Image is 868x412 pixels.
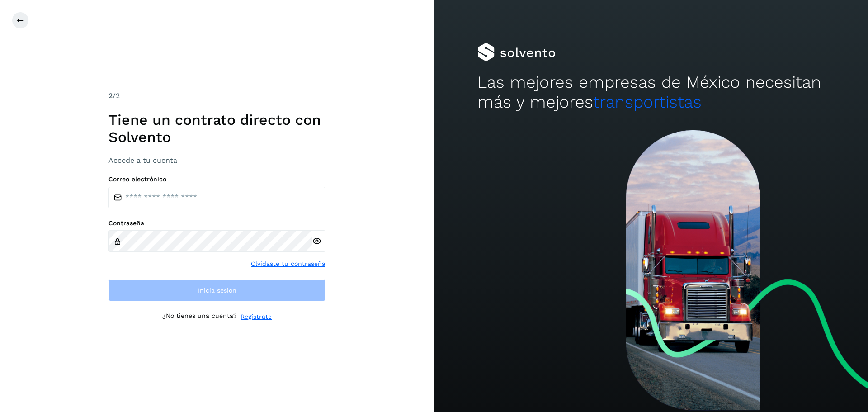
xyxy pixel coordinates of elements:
span: Inicia sesión [198,287,236,294]
label: Contraseña [108,219,325,227]
h3: Accede a tu cuenta [108,156,325,165]
h1: Tiene un contrato directo con Solvento [108,111,325,146]
p: ¿No tienes una cuenta? [162,312,237,322]
button: Inicia sesión [108,279,325,301]
label: Correo electrónico [108,175,325,183]
h2: Las mejores empresas de México necesitan más y mejores [477,72,825,113]
a: Olvidaste tu contraseña [251,259,325,269]
a: Regístrate [241,312,272,322]
span: transportistas [593,92,702,112]
div: /2 [108,90,325,101]
span: 2 [108,91,113,100]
